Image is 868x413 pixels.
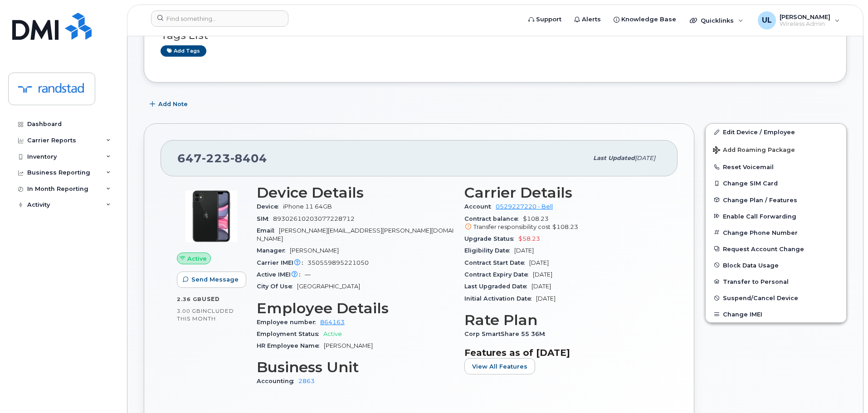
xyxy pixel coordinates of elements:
button: Add Roaming Package [706,140,846,159]
a: Add tags [161,45,206,57]
a: Support [522,10,568,29]
a: Knowledge Base [607,10,683,29]
span: [DATE] [514,247,534,254]
a: Edit Device / Employee [706,124,846,140]
span: Alerts [582,15,601,24]
span: Contract Start Date [464,259,529,266]
div: Uraib Lakhani [751,11,846,29]
span: [PERSON_NAME][EMAIL_ADDRESS][PERSON_NAME][DOMAIN_NAME] [257,227,454,242]
span: Device [257,203,283,210]
span: UL [762,15,772,26]
span: Account [464,203,496,210]
span: Accounting [257,378,298,384]
span: Quicklinks [701,17,734,24]
span: Add Note [158,100,188,108]
span: View All Features [472,362,527,371]
span: 2.36 GB [177,296,202,302]
span: 350559895221050 [307,259,369,266]
span: used [202,296,220,302]
span: HR Employee Name [257,342,324,349]
h3: Tags List [161,30,830,41]
span: Active [187,254,207,263]
span: 8404 [230,151,267,165]
span: Last Upgraded Date [464,283,532,290]
button: Suspend/Cancel Device [706,290,846,306]
a: 2863 [298,378,315,384]
span: Corp SmartShare 55 36M [464,330,550,337]
span: Transfer responsibility cost [473,224,551,230]
span: [DATE] [532,283,551,290]
span: Carrier IMEI [257,259,307,266]
button: View All Features [464,358,535,374]
span: [GEOGRAPHIC_DATA] [297,283,360,290]
span: Upgrade Status [464,235,518,242]
span: [DATE] [533,271,552,278]
img: iPhone_11.jpg [184,189,239,243]
span: Active IMEI [257,271,305,278]
button: Change Phone Number [706,224,846,241]
span: Wireless Admin [780,20,830,28]
span: included this month [177,307,234,322]
span: [PERSON_NAME] [780,13,830,20]
h3: Device Details [257,185,454,201]
span: [PERSON_NAME] [290,247,339,254]
h3: Carrier Details [464,185,661,201]
button: Send Message [177,272,246,288]
h3: Employee Details [257,300,454,316]
span: Eligibility Date [464,247,514,254]
button: Request Account Change [706,241,846,257]
span: Employee number [257,319,320,326]
button: Transfer to Personal [706,273,846,290]
button: Change IMEI [706,306,846,322]
span: Employment Status [257,330,323,337]
button: Reset Voicemail [706,159,846,175]
span: Knowledge Base [621,15,676,24]
span: Change Plan / Features [723,196,797,203]
span: City Of Use [257,283,297,290]
span: 89302610203077228712 [273,215,355,222]
span: $108.23 [464,215,661,232]
span: SIM [257,215,273,222]
span: 223 [202,151,230,165]
span: $108.23 [552,224,578,230]
span: 3.00 GB [177,308,201,314]
button: Add Note [144,96,195,112]
a: Alerts [568,10,607,29]
span: [DATE] [635,155,655,161]
h3: Rate Plan [464,312,661,328]
div: Quicklinks [683,11,750,29]
span: 647 [177,151,267,165]
span: — [305,271,311,278]
a: 0529227220 - Bell [496,203,553,210]
span: Support [536,15,561,24]
span: iPhone 11 64GB [283,203,332,210]
span: [DATE] [536,295,556,302]
input: Find something... [151,10,288,27]
span: Contract balance [464,215,523,222]
button: Enable Call Forwarding [706,208,846,224]
button: Change SIM Card [706,175,846,191]
span: Suspend/Cancel Device [723,295,798,301]
button: Block Data Usage [706,257,846,273]
span: [DATE] [529,259,549,266]
button: Change Plan / Features [706,192,846,208]
span: Contract Expiry Date [464,271,533,278]
span: $58.23 [518,235,540,242]
span: Initial Activation Date [464,295,536,302]
span: Send Message [191,275,239,284]
span: Active [323,330,342,337]
span: Add Roaming Package [713,146,795,155]
h3: Features as of [DATE] [464,347,661,358]
h3: Business Unit [257,359,454,375]
a: 864163 [320,319,345,326]
span: [PERSON_NAME] [324,342,373,349]
span: Manager [257,247,290,254]
span: Enable Call Forwarding [723,213,796,219]
span: Last updated [593,155,635,161]
span: Email [257,227,279,234]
